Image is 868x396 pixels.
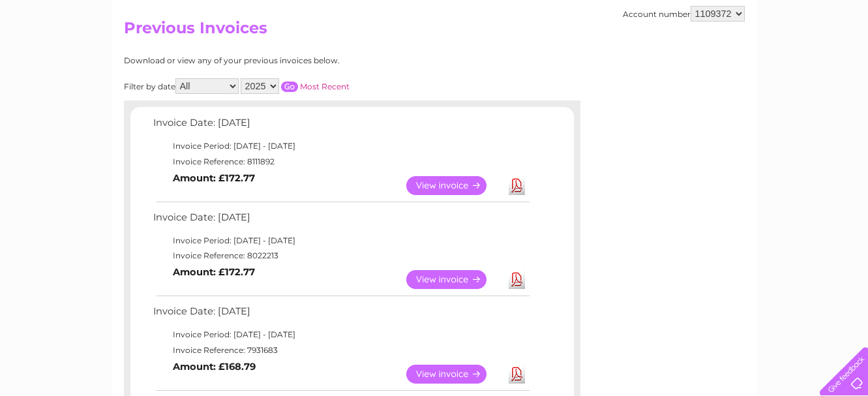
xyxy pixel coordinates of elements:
[825,55,856,65] a: Log out
[781,55,813,65] a: Contact
[671,55,700,65] a: Energy
[406,365,502,384] a: View
[150,154,531,170] td: Invoice Reference: 8111892
[708,55,747,65] a: Telecoms
[638,55,663,65] a: Water
[150,138,531,154] td: Invoice Period: [DATE] - [DATE]
[150,114,531,138] td: Invoice Date: [DATE]
[173,172,255,184] b: Amount: £172.77
[31,34,97,74] img: logo.png
[124,19,745,44] h2: Previous Invoices
[623,6,745,22] div: Account number
[509,365,525,384] a: Download
[124,78,466,94] div: Filter by date
[173,266,255,278] b: Amount: £172.77
[150,327,531,343] td: Invoice Period: [DATE] - [DATE]
[150,209,531,233] td: Invoice Date: [DATE]
[406,270,502,289] a: View
[150,248,531,264] td: Invoice Reference: 8022213
[300,82,350,91] a: Most Recent
[406,176,502,195] a: View
[127,7,743,63] div: Clear Business is a trading name of Verastar Limited (registered in [GEOGRAPHIC_DATA] No. 3667643...
[124,56,466,65] div: Download or view any of your previous invoices below.
[755,55,773,65] a: Blog
[173,361,256,373] b: Amount: £168.79
[509,176,525,195] a: Download
[509,270,525,289] a: Download
[150,303,531,327] td: Invoice Date: [DATE]
[622,7,712,23] a: 0333 014 3131
[150,233,531,249] td: Invoice Period: [DATE] - [DATE]
[150,343,531,358] td: Invoice Reference: 7931683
